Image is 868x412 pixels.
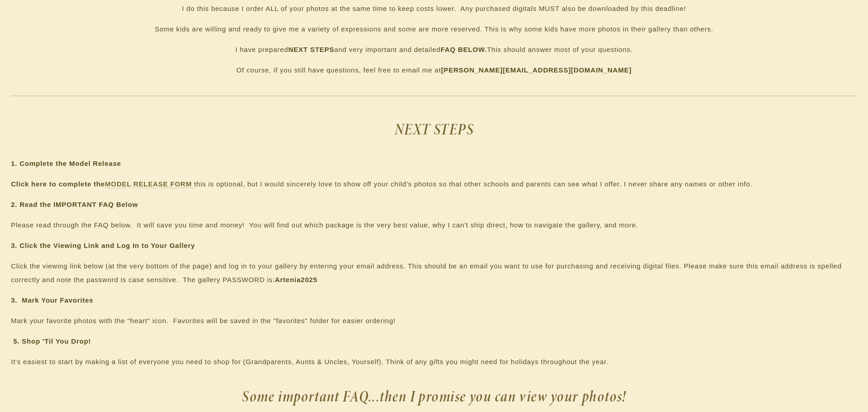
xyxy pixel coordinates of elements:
[288,46,334,53] strong: NEXT STEPS
[11,63,857,77] p: Of course, if you still have questions, feel free to email me at
[11,382,857,410] h2: Some important FAQ...then I promise you can view your photos!
[275,276,317,283] strong: Artenia2025
[11,115,857,143] h2: NEXT STEPS
[441,46,487,53] strong: FAQ BELOW.
[441,66,632,74] strong: [PERSON_NAME][EMAIL_ADDRESS][DOMAIN_NAME]
[11,296,93,304] strong: 3. Mark Your Favorites
[11,314,857,328] p: Mark your favorite photos with the "heart" icon. Favorites will be saved in the "favorites" folde...
[11,218,857,232] p: Please read through the FAQ below. It will save you time and money! You will find out which packa...
[20,201,138,208] strong: Read the IMPORTANT FAQ Below
[11,22,857,36] p: Some kids are willing and ready to give me a variety of expressions and some are more reserved. T...
[11,201,17,208] strong: 2.
[11,2,857,15] p: I do this because I order ALL of your photos at the same time to keep costs lower. Any purchased ...
[105,180,194,189] a: MODEL RELEASE FORM
[11,259,857,287] p: Click the viewing link below (at the very bottom of the page) and log in to your gallery by enter...
[11,177,857,191] p: this is optional, but I would sincerely love to show off your child's photos so that other school...
[11,160,121,167] strong: 1. Complete the Model Release
[11,355,857,369] p: It's easiest to start by making a list of everyone you need to shop for (Grandparents, Aunts & Un...
[11,242,195,249] strong: 3. Click the Viewing Link and Log In to Your Gallery
[11,180,105,188] strong: Click here to complete the
[11,43,857,57] p: I have prepared and very important and detailed This should answer most of your questions.
[13,337,91,345] strong: 5. Shop 'Til You Drop!
[105,180,192,188] strong: MODEL RELEASE FORM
